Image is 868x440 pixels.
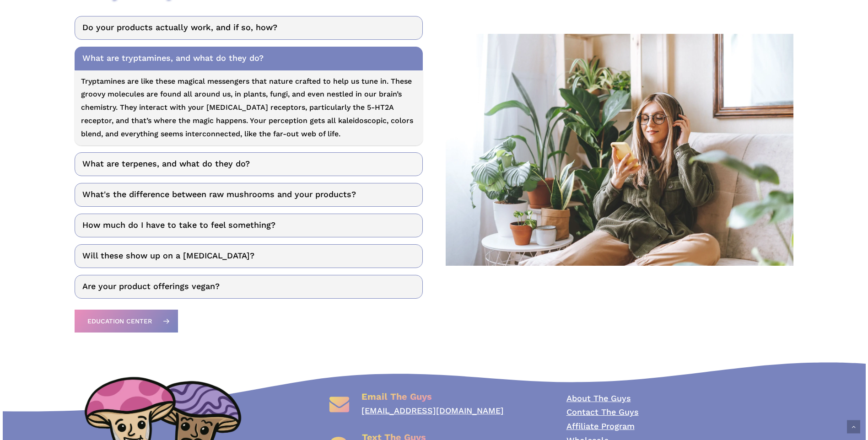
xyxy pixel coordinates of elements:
[361,406,504,415] a: [EMAIL_ADDRESS][DOMAIN_NAME]
[361,391,432,402] span: Email The Guys
[75,183,422,207] a: What's the difference between raw mushrooms and your products?
[446,34,793,266] img: A woman sitting on a couch, wearing headphones, and looking at a smartphone, surrounded by potted...
[87,317,152,326] span: Education Center
[566,421,635,431] a: Affiliate Program
[75,244,422,268] a: Will these show up on a [MEDICAL_DATA]?
[75,152,422,176] a: What are terpenes, and what do they do?
[75,47,422,70] a: What are tryptamines, and what do they do?
[81,75,416,141] p: Tryptamines are like these magical messengers that nature crafted to help us tune in. These groov...
[847,420,860,434] a: Back to top
[75,310,178,333] a: Education Center
[566,393,631,403] a: About The Guys
[75,275,422,299] a: Are your product offerings vegan?
[75,16,422,40] a: Do your products actually work, and if so, how?
[75,214,422,237] a: How much do I have to take to feel something?
[566,407,639,417] a: Contact The Guys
